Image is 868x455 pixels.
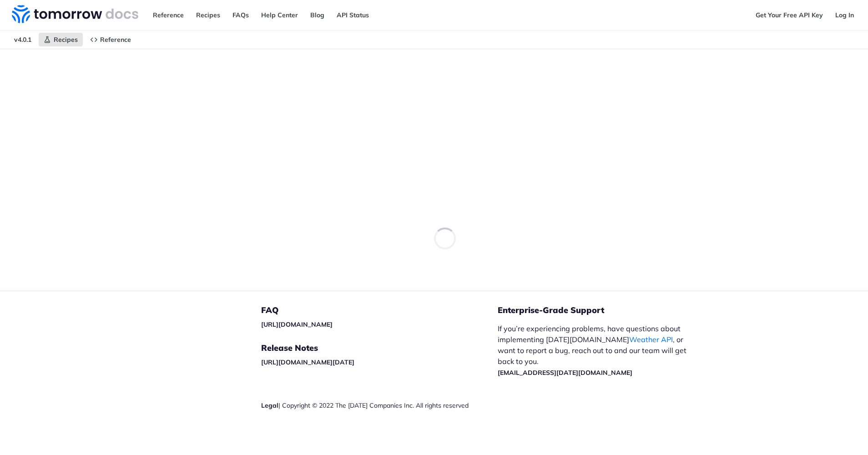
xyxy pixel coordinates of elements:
[830,8,859,22] a: Log In
[305,8,329,22] a: Blog
[191,8,225,22] a: Recipes
[629,335,673,344] a: Weather API
[261,401,498,410] div: | Copyright © 2022 The [DATE] Companies Inc. All rights reserved
[498,323,696,378] p: If you’re experiencing problems, have questions about implementing [DATE][DOMAIN_NAME] , or want ...
[261,320,333,329] a: [URL][DOMAIN_NAME]
[54,35,78,44] span: Recipes
[261,305,498,316] h5: FAQ
[498,305,711,316] h5: Enterprise-Grade Support
[332,8,374,22] a: API Status
[261,401,278,409] a: Legal
[85,33,136,46] a: Reference
[39,33,83,46] a: Recipes
[261,358,354,366] a: [URL][DOMAIN_NAME][DATE]
[256,8,303,22] a: Help Center
[261,343,498,354] h5: Release Notes
[498,369,632,377] a: [EMAIL_ADDRESS][DATE][DOMAIN_NAME]
[100,35,131,44] span: Reference
[751,8,828,22] a: Get Your Free API Key
[227,8,254,22] a: FAQs
[12,5,138,23] img: Tomorrow.io Weather API Docs
[148,8,189,22] a: Reference
[9,33,36,46] span: v4.0.1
